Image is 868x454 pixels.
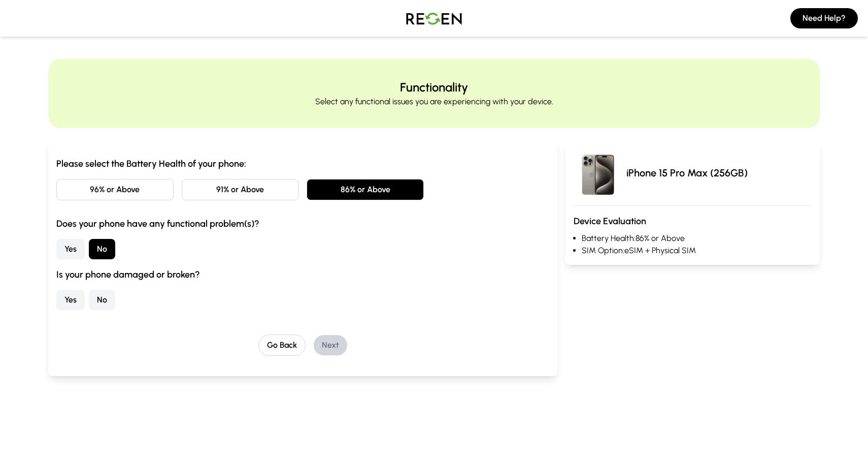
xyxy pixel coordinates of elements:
button: 96% or Above [56,179,174,200]
button: Yes [56,290,85,310]
img: iPhone 15 Pro Max [574,148,622,197]
button: No [89,239,115,259]
h3: Is your phone damaged or broken? [56,267,549,282]
img: Logo [398,4,470,33]
p: Select any functional issues you are experiencing with your device. [315,96,553,108]
h3: Does your phone have any functional problem(s)? [56,217,549,231]
button: Yes [56,239,85,259]
button: No [89,290,115,310]
button: 86% or Above [307,179,424,200]
button: Next [314,335,347,355]
li: Battery Health: 86% or Above [582,232,812,245]
h3: Please select the Battery Health of your phone: [56,157,549,171]
button: Go Back [258,335,306,356]
h3: Device Evaluation [574,214,812,228]
button: 91% or Above [182,179,299,200]
h2: Functionality [400,79,468,96]
button: Need Help? [790,8,858,28]
li: SIM Option: eSIM + Physical SIM [582,245,812,257]
p: iPhone 15 Pro Max (256GB) [626,166,748,180]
